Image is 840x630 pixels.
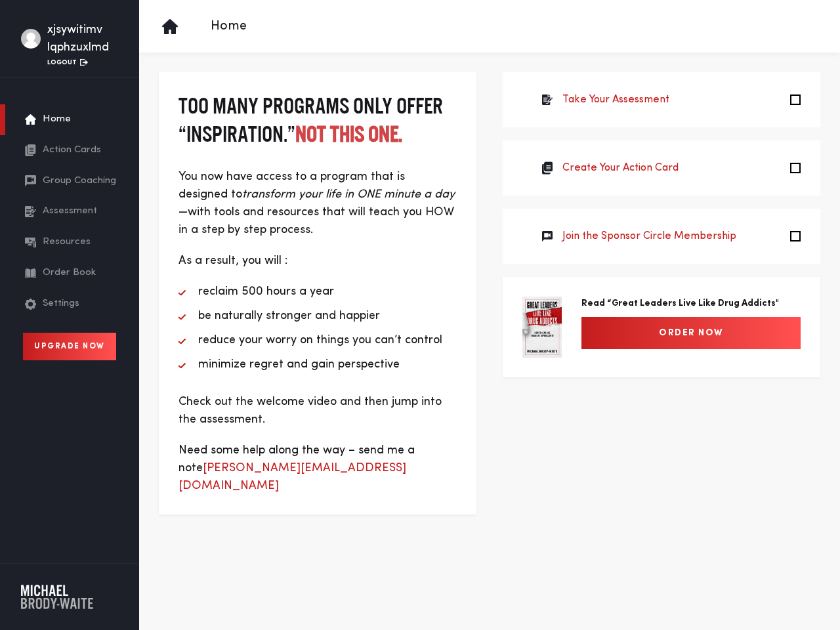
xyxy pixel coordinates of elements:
a: [PERSON_NAME][EMAIL_ADDRESS][DOMAIN_NAME] [178,462,406,492]
li: minimize regret and gain perspective [178,356,457,373]
a: Resources [25,227,119,258]
a: Settings [25,289,119,320]
a: Logout [47,59,88,66]
a: Home [25,104,119,135]
li: be naturally stronger and happier [178,307,457,325]
strong: Not this one. [295,121,402,146]
p: Need some help along the way – send me a note [178,442,457,495]
span: Action Cards [43,143,101,158]
a: Create Your Action Card [562,160,679,176]
a: Action Cards [25,135,119,166]
p: You now have access to a program that is designed to —with tools and resources that will teach yo... [178,168,457,239]
p: Check out the welcome video and then jump into the assessment. [178,393,457,429]
span: Resources [43,235,91,250]
p: Read “Great Leaders Live Like Drug Addicts" [581,297,801,310]
div: xjsywitimv lqphzuxlmd [47,21,118,56]
em: transform your life in ONE minute a day [242,188,455,200]
a: Assessment [25,196,119,227]
span: Assessment [43,204,97,219]
span: Home [43,112,71,127]
h3: Too many programs only offer “inspiration.” [178,92,457,148]
a: Order Now [581,317,801,349]
a: Take Your Assessment [562,92,669,108]
a: Join the Sponsor Circle Membership [562,228,736,244]
p: Home [198,16,247,36]
span: Settings [43,297,79,312]
span: Group Coaching [43,174,116,189]
p: As a result, you will : [178,252,457,270]
span: Order Book [43,266,96,281]
a: Upgrade Now [23,333,116,360]
li: reduce your worry on things you can’t control [178,331,457,349]
li: reclaim 500 hours a year [178,283,457,301]
a: Order Book [25,258,119,289]
a: Group Coaching [25,166,119,197]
